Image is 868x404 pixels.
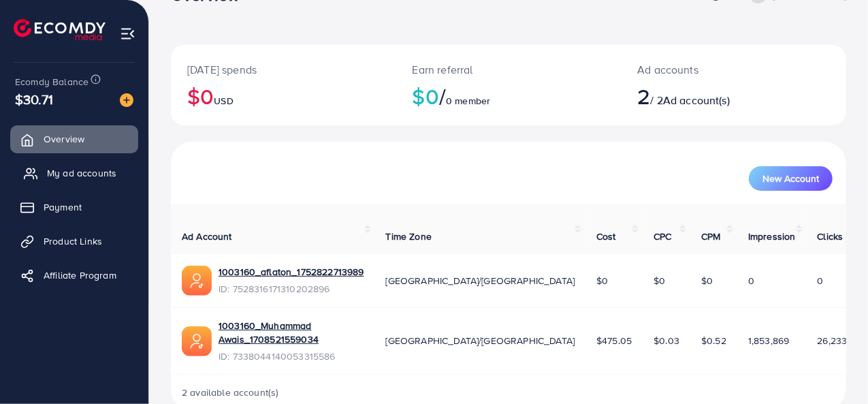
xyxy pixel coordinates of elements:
span: CPC [654,230,671,243]
span: 1,853,869 [748,334,789,347]
img: menu [120,26,135,42]
span: Affiliate Program [44,268,116,282]
h2: $0 [187,83,380,109]
span: ID: 7528316171310202896 [219,282,364,296]
img: logo [14,19,106,40]
h2: $0 [413,83,605,109]
span: $30.71 [15,89,53,109]
iframe: Chat [810,343,858,394]
span: Product Links [44,234,102,248]
a: 1003160_aflaton_1752822713989 [219,265,364,279]
p: Ad accounts [637,61,773,78]
span: Ecomdy Balance [15,75,89,89]
span: $0.52 [701,334,726,347]
span: Clicks [818,230,843,243]
a: Payment [10,193,138,221]
span: Overview [44,132,84,146]
span: $0 [701,274,713,288]
a: Affiliate Program [10,262,138,289]
img: image [120,93,133,107]
span: $0 [654,274,665,288]
h2: / 2 [637,83,773,109]
span: $475.05 [596,334,632,347]
a: Overview [10,125,138,153]
span: ID: 7338044140053315586 [219,349,364,363]
span: Payment [44,200,82,214]
a: 1003160_Muhammad Awais_1708521559034 [219,319,364,347]
span: Ad account(s) [663,93,730,108]
span: Cost [596,230,616,243]
span: / [439,80,446,112]
a: My ad accounts [10,159,138,187]
span: Ad Account [182,230,232,243]
p: Earn referral [413,61,605,78]
span: CPM [701,230,720,243]
span: 2 [637,80,650,112]
button: New Account [749,166,833,191]
span: Time Zone [386,230,432,243]
span: $0 [596,274,608,288]
span: 2 available account(s) [182,386,279,399]
span: New Account [762,174,819,183]
span: 0 [748,274,754,288]
img: ic-ads-acc.e4c84228.svg [182,266,212,296]
img: ic-ads-acc.e4c84228.svg [182,326,212,356]
span: 0 member [446,94,490,108]
span: Impression [748,230,796,243]
span: 26,233 [818,334,848,347]
p: [DATE] spends [187,61,380,78]
span: USD [214,94,233,108]
span: $0.03 [654,334,679,347]
span: 0 [818,274,824,288]
span: [GEOGRAPHIC_DATA]/[GEOGRAPHIC_DATA] [386,334,575,347]
span: [GEOGRAPHIC_DATA]/[GEOGRAPHIC_DATA] [386,274,575,288]
span: My ad accounts [47,166,116,180]
a: Product Links [10,228,138,255]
